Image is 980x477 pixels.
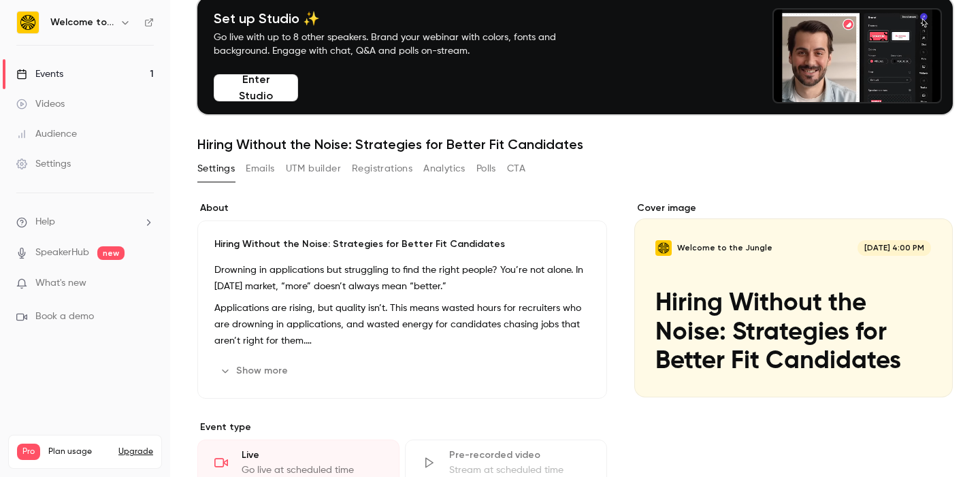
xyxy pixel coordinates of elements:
button: CTA [507,158,525,180]
h6: Welcome to the Jungle [50,16,114,29]
button: Show more [214,360,296,382]
div: Stream at scheduled time [449,463,590,477]
span: new [97,246,125,260]
label: About [197,201,607,215]
button: UTM builder [286,158,341,180]
h4: Set up Studio ✨ [214,10,588,27]
p: Go live with up to 8 other speakers. Brand your webinar with colors, fonts and background. Engage... [214,31,588,58]
div: Events [16,67,63,81]
button: Enter Studio [214,74,298,101]
span: Pro [17,444,40,460]
span: Help [35,215,55,229]
button: Polls [476,158,496,180]
span: Book a demo [35,310,94,324]
img: Welcome to the Jungle [17,12,39,33]
p: Drowning in applications but struggling to find the right people? You’re not alone. In [DATE] mar... [214,262,590,295]
div: Go live at scheduled time [242,463,382,477]
li: help-dropdown-opener [16,215,154,229]
div: Audience [16,127,77,141]
div: Videos [16,97,65,111]
a: SpeakerHub [35,246,89,260]
div: Pre-recorded video [449,448,590,462]
p: Hiring Without the Noise: Strategies for Better Fit Candidates [214,237,590,251]
section: Cover image [634,201,953,397]
div: Settings [16,157,71,171]
div: Live [242,448,382,462]
button: Emails [246,158,274,180]
p: Applications are rising, but quality isn’t. This means wasted hours for recruiters who are drowni... [214,300,590,349]
button: Settings [197,158,235,180]
button: Registrations [352,158,412,180]
span: What's new [35,276,86,291]
p: Event type [197,421,607,434]
iframe: Noticeable Trigger [137,278,154,290]
label: Cover image [634,201,953,215]
span: Plan usage [48,446,110,457]
h1: Hiring Without the Noise: Strategies for Better Fit Candidates [197,136,953,152]
button: Upgrade [118,446,153,457]
button: Analytics [423,158,465,180]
